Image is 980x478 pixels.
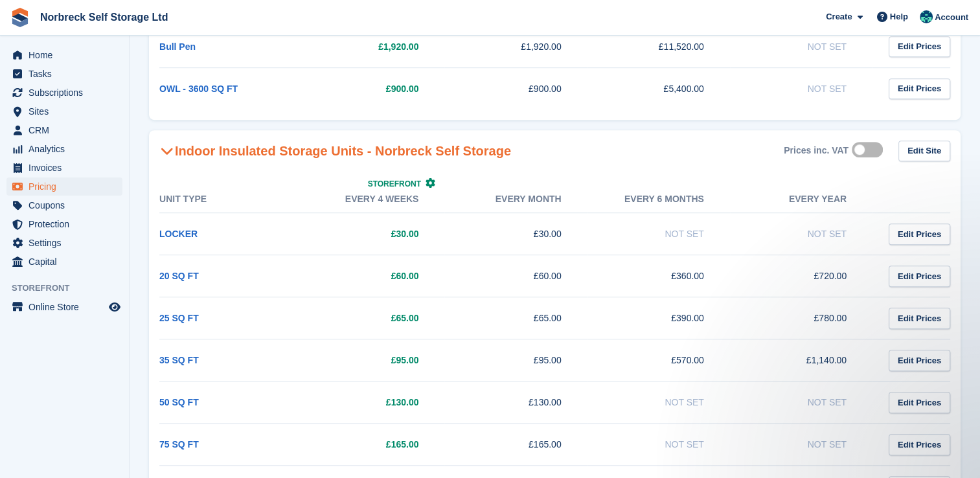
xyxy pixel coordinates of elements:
td: £360.00 [587,255,730,297]
span: Online Store [28,298,106,316]
span: Create [826,10,852,23]
a: Preview store [107,299,122,315]
a: menu [6,84,122,102]
span: Analytics [28,140,106,158]
td: £130.00 [444,381,587,424]
a: 75 SQ FT [159,439,199,450]
td: Not Set [730,424,872,466]
a: menu [6,46,122,64]
span: Invoices [28,159,106,177]
td: Not Set [587,424,730,466]
td: £1,920.00 [444,25,587,67]
a: 20 SQ FT [159,271,199,281]
td: £130.00 [302,381,444,424]
a: menu [6,65,122,83]
span: Storefront [12,282,129,295]
span: Capital [28,253,106,271]
img: Sally King [920,10,933,23]
a: menu [6,298,122,316]
div: Prices inc. VAT [784,145,849,156]
a: menu [6,121,122,139]
a: menu [6,140,122,158]
a: Edit Site [898,141,950,162]
th: Unit Type [159,186,302,213]
td: £60.00 [302,255,444,297]
td: Not Set [730,25,872,67]
td: £1,920.00 [302,25,444,67]
a: OWL - 3600 SQ FT [159,84,238,94]
img: stora-icon-8386f47178a22dfd0bd8f6a31ec36ba5ce8667c1dd55bd0f319d3a0aa187defe.svg [10,8,30,27]
span: Home [28,46,106,64]
span: Protection [28,215,106,233]
span: Account [935,11,968,24]
a: menu [6,234,122,252]
td: £900.00 [302,67,444,109]
a: menu [6,177,122,196]
td: Not Set [587,381,730,424]
a: menu [6,102,122,120]
span: Subscriptions [28,84,106,102]
td: £390.00 [587,297,730,339]
td: Not Set [730,67,872,109]
span: Coupons [28,196,106,214]
a: 35 SQ FT [159,355,199,365]
a: menu [6,215,122,233]
a: Edit Prices [889,36,950,58]
td: £65.00 [444,297,587,339]
a: Edit Prices [889,78,950,100]
h2: Indoor Insulated Storage Units - Norbreck Self Storage [159,143,511,159]
td: £1,140.00 [730,339,872,381]
span: Pricing [28,177,106,196]
td: £5,400.00 [587,67,730,109]
a: Edit Prices [889,223,950,245]
a: 50 SQ FT [159,397,199,407]
td: £95.00 [302,339,444,381]
span: Settings [28,234,106,252]
td: £95.00 [444,339,587,381]
a: Edit Prices [889,350,950,371]
a: LOCKER [159,229,198,239]
td: £11,520.00 [587,25,730,67]
th: Every 6 months [587,186,730,213]
a: Norbreck Self Storage Ltd [35,6,173,28]
a: Edit Prices [889,266,950,287]
a: Edit Prices [889,308,950,329]
span: Help [890,10,908,23]
td: £165.00 [444,424,587,466]
a: menu [6,253,122,271]
td: £165.00 [302,424,444,466]
th: Every 4 weeks [302,186,444,213]
span: Tasks [28,65,106,83]
span: CRM [28,121,106,139]
a: 25 SQ FT [159,313,199,323]
td: £780.00 [730,297,872,339]
span: Sites [28,102,106,120]
td: £570.00 [587,339,730,381]
td: £60.00 [444,255,587,297]
a: Bull Pen [159,41,196,52]
a: Edit Prices [889,392,950,413]
td: Not Set [730,213,872,255]
td: Not Set [587,213,730,255]
td: £720.00 [730,255,872,297]
td: £900.00 [444,67,587,109]
td: Not Set [730,381,872,424]
td: £65.00 [302,297,444,339]
th: Every month [444,186,587,213]
a: menu [6,196,122,214]
td: £30.00 [444,213,587,255]
th: Every year [730,186,872,213]
a: Edit Prices [889,434,950,455]
span: Storefront [368,179,421,188]
a: menu [6,159,122,177]
td: £30.00 [302,213,444,255]
a: Storefront [368,179,436,188]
